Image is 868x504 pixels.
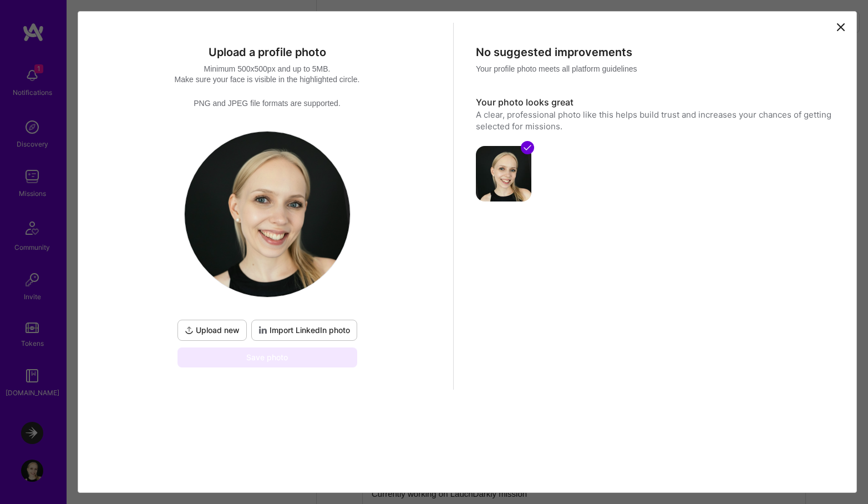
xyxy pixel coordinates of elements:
[89,64,445,74] div: Minimum 500x500px and up to 5MB.
[175,131,359,367] div: logoUpload newImport LinkedIn photoSave photo
[89,45,445,59] div: Upload a profile photo
[476,64,831,74] div: Your profile photo meets all platform guidelines
[185,325,240,336] span: Upload new
[185,326,194,335] i: icon UploadDark
[89,74,445,85] div: Make sure your face is visible in the highlighted circle.
[251,320,357,341] div: To import a profile photo add your LinkedIn URL to your profile.
[258,326,267,335] i: icon LinkedInDarkV2
[476,109,831,133] div: A clear, professional photo like this helps build trust and increases your chances of getting sel...
[251,320,357,341] button: Import LinkedIn photo
[258,325,350,336] span: Import LinkedIn photo
[177,320,247,341] button: Upload new
[476,146,531,201] img: avatar
[89,98,445,109] div: PNG and JPEG file formats are supported.
[185,132,350,297] img: logo
[476,45,831,59] div: No suggested improvements
[476,97,831,109] h3: Your photo looks great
